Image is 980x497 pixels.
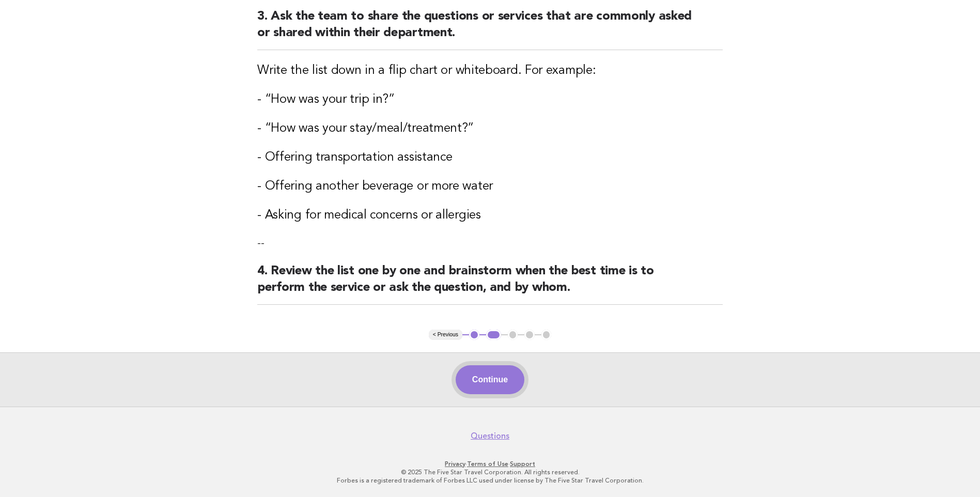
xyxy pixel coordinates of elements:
p: © 2025 The Five Star Travel Corporation. All rights reserved. [174,468,806,476]
a: Privacy [445,460,465,468]
a: Questions [471,431,509,441]
a: Terms of Use [467,460,508,468]
h3: - “How was your stay/meal/treatment?” [257,120,723,137]
p: Forbes is a registered trademark of Forbes LLC used under license by The Five Star Travel Corpora... [174,476,806,485]
h3: - Offering another beverage or more water [257,178,723,195]
h3: - Offering transportation assistance [257,149,723,166]
a: Support [510,460,535,468]
h2: 3. Ask the team to share the questions or services that are commonly asked or shared within their... [257,8,723,50]
button: 2 [486,330,501,340]
button: Continue [456,365,524,394]
p: -- [257,236,723,251]
h3: Write the list down in a flip chart or whiteboard. For example: [257,63,723,79]
p: · · [174,460,806,468]
h3: - “How was your trip in?” [257,91,723,108]
h3: - Asking for medical concerns or allergies [257,207,723,224]
button: 1 [469,330,479,340]
button: < Previous [429,330,462,340]
h2: 4. Review the list one by one and brainstorm when the best time is to perform the service or ask ... [257,263,723,305]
